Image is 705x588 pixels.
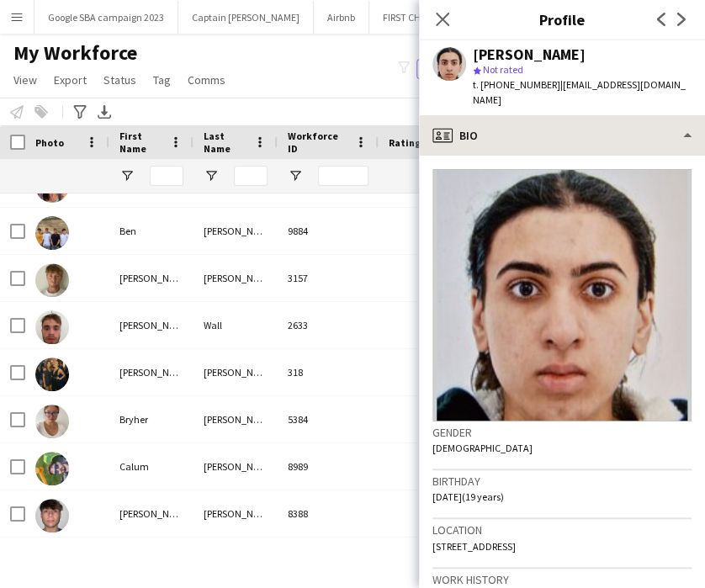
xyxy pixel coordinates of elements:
button: Open Filter Menu [288,168,303,183]
a: Export [47,69,93,91]
span: My Workforce [13,40,137,66]
a: Status [97,69,143,91]
div: [PERSON_NAME] [109,349,193,395]
div: [PERSON_NAME] [193,255,278,301]
span: [DATE] (19 years) [432,490,504,503]
input: Workforce ID Filter Input [318,166,368,186]
span: View [13,72,37,87]
a: Comms [181,69,232,91]
div: Ben [109,208,193,254]
img: Bryher Atkins [35,405,69,438]
div: Calum [109,443,193,490]
button: FIRST CHOICE Campaign [369,1,503,34]
div: [PERSON_NAME] [193,538,278,584]
button: Open Filter Menu [204,168,219,183]
div: [PERSON_NAME] [109,538,193,584]
span: Last Name [204,130,247,155]
span: First Name [119,130,163,155]
span: Status [103,72,136,87]
img: Calum Miller [35,452,69,485]
span: Rating [389,136,421,149]
a: View [7,69,44,91]
span: [DEMOGRAPHIC_DATA] [432,442,533,454]
span: Comms [188,72,225,87]
div: [PERSON_NAME] [473,47,586,62]
span: Export [54,72,87,87]
h3: Work history [432,572,692,587]
img: Ben Allen [35,216,69,250]
button: Captain [PERSON_NAME] [178,1,314,34]
span: [STREET_ADDRESS] [432,540,516,553]
div: 318 [278,349,379,395]
span: Tag [153,72,171,87]
input: First Name Filter Input [150,166,183,186]
input: Last Name Filter Input [234,166,268,186]
div: 9884 [278,208,379,254]
div: [PERSON_NAME] [193,490,278,537]
a: Tag [146,69,178,91]
img: Bethany Robinson [35,358,69,391]
button: Airbnb [314,1,369,34]
div: Bio [419,115,705,156]
div: 2633 [278,302,379,348]
h3: Profile [419,8,705,30]
app-action-btn: Export XLSX [94,102,114,122]
div: [PERSON_NAME] [193,208,278,254]
div: 8388 [278,490,379,537]
div: [PERSON_NAME] [109,490,193,537]
span: Photo [35,136,64,149]
span: Not rated [483,63,523,76]
img: Benedict Holland-Peck [35,263,69,297]
img: Cameron Kennaugh [35,499,69,532]
div: 3157 [278,255,379,301]
div: 3750 [278,538,379,584]
div: [PERSON_NAME] [193,443,278,490]
img: Crew avatar or photo [432,169,692,421]
div: Bryher [109,396,193,442]
div: Wall [193,302,278,348]
div: [PERSON_NAME] [193,396,278,442]
h3: Birthday [432,474,692,489]
div: [PERSON_NAME] [109,302,193,348]
div: [PERSON_NAME] [193,349,278,395]
button: Everyone9,830 [416,59,501,79]
app-action-btn: Advanced filters [70,102,90,122]
span: t. [PHONE_NUMBER] [473,78,560,91]
span: | [EMAIL_ADDRESS][DOMAIN_NAME] [473,78,686,106]
div: 5384 [278,396,379,442]
button: Open Filter Menu [119,168,135,183]
img: Benjamin Wall [35,310,69,344]
div: 8989 [278,443,379,490]
h3: Gender [432,425,692,440]
span: Workforce ID [288,130,348,155]
button: Google SBA campaign 2023 [34,1,178,34]
h3: Location [432,522,692,538]
div: [PERSON_NAME] [109,255,193,301]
